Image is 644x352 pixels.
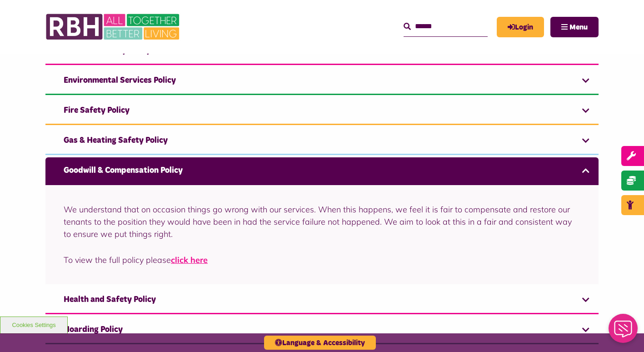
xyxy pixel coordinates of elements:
[603,311,644,352] iframe: Netcall Web Assistant for live chat
[45,317,599,344] a: Hoarding Policy
[45,287,599,314] a: Health and Safety Policy
[550,17,599,37] button: Navigation
[45,157,599,185] a: Goodwill & Compensation Policy
[171,255,208,265] a: To view the full policy please click here - open in a new tab
[45,97,599,125] a: Fire Safety Policy
[569,24,588,31] span: Menu
[45,127,599,155] a: Gas & Heating Safety Policy
[64,254,580,266] p: To view the full policy please
[404,17,488,36] input: Search
[497,17,544,37] a: MyRBH
[64,203,580,240] p: We understand that on occasion things go wrong with our services. When this happens, we feel it i...
[45,9,182,45] img: RBH
[45,185,599,284] div: Goodwill & Compensation Policy
[264,336,376,350] button: Language & Accessibility
[45,67,599,95] a: Environmental Services Policy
